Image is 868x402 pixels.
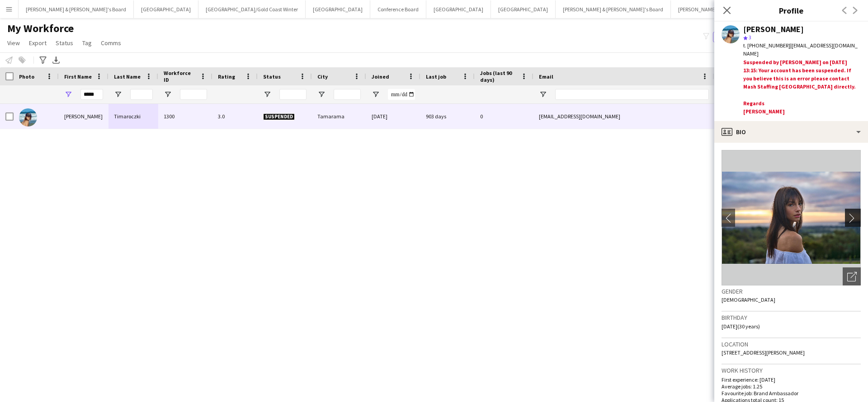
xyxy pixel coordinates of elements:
[97,37,125,49] a: Comms
[134,0,198,18] button: [GEOGRAPHIC_DATA]
[263,90,271,98] button: Open Filter Menu
[714,121,868,143] div: Bio
[29,39,47,47] span: Export
[19,73,34,80] span: Photo
[555,89,709,100] input: Email Filter Input
[743,25,804,33] div: [PERSON_NAME]
[491,0,556,18] button: [GEOGRAPHIC_DATA]
[25,37,50,49] a: Export
[263,113,295,120] span: Suspended
[722,340,861,348] h3: Location
[158,104,212,129] div: 1300
[79,37,95,49] a: Tag
[38,55,48,65] app-action-btn: Advanced filters
[420,104,475,129] div: 903 days
[108,104,158,129] div: Timaroczki
[51,55,61,65] app-action-btn: Export XLSX
[743,42,858,57] span: | [EMAIL_ADDRESS][DOMAIN_NAME]
[722,287,861,295] h3: Gender
[722,390,861,397] p: Favourite job: Brand Ambassador
[114,90,122,98] button: Open Filter Menu
[714,5,868,16] h3: Profile
[722,296,775,303] span: [DEMOGRAPHIC_DATA]
[56,39,73,47] span: Status
[713,32,758,42] button: Everyone2,207
[279,89,307,100] input: Status Filter Input
[317,90,325,98] button: Open Filter Menu
[366,104,420,129] div: [DATE]
[164,70,196,83] span: Workforce ID
[539,73,553,80] span: Email
[722,313,861,322] h3: Birthday
[263,73,281,80] span: Status
[334,89,361,100] input: City Filter Input
[475,104,533,129] div: 0
[114,73,141,80] span: Last Name
[212,104,258,129] div: 3.0
[388,89,415,100] input: Joined Filter Input
[312,104,366,129] div: Tamarama
[426,0,491,18] button: [GEOGRAPHIC_DATA]
[370,0,426,18] button: Conference Board
[82,39,92,47] span: Tag
[372,73,389,80] span: Joined
[671,0,743,18] button: [PERSON_NAME]'s Board
[533,104,714,129] div: [EMAIL_ADDRESS][DOMAIN_NAME]
[4,37,24,49] a: View
[722,323,760,330] span: [DATE] (30 years)
[722,349,805,356] span: [STREET_ADDRESS][PERSON_NAME]
[722,150,861,285] img: Crew avatar or photo
[218,73,235,80] span: Rating
[722,376,861,383] p: First experience: [DATE]
[101,39,121,47] span: Comms
[7,39,20,47] span: View
[743,58,861,117] div: Suspended by [PERSON_NAME] on [DATE] 13:15: Your account has been suspended. If you believe this ...
[749,34,751,41] span: 3
[64,73,92,80] span: First Name
[19,0,134,18] button: [PERSON_NAME] & [PERSON_NAME]'s Board
[64,90,72,98] button: Open Filter Menu
[59,104,108,129] div: [PERSON_NAME]
[743,42,790,49] span: t. [PHONE_NUMBER]
[306,0,370,18] button: [GEOGRAPHIC_DATA]
[372,90,380,98] button: Open Filter Menu
[7,22,74,35] span: My Workforce
[164,90,172,98] button: Open Filter Menu
[722,366,861,374] h3: Work history
[539,90,547,98] button: Open Filter Menu
[426,73,446,80] span: Last job
[130,89,153,100] input: Last Name Filter Input
[19,108,37,126] img: Helga Timaroczki
[480,70,517,83] span: Jobs (last 90 days)
[722,383,861,390] p: Average jobs: 1.25
[317,73,328,80] span: City
[843,267,861,285] div: Open photos pop-in
[52,37,77,49] a: Status
[180,89,207,100] input: Workforce ID Filter Input
[556,0,671,18] button: [PERSON_NAME] & [PERSON_NAME]'s Board
[198,0,306,18] button: [GEOGRAPHIC_DATA]/Gold Coast Winter
[80,89,103,100] input: First Name Filter Input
